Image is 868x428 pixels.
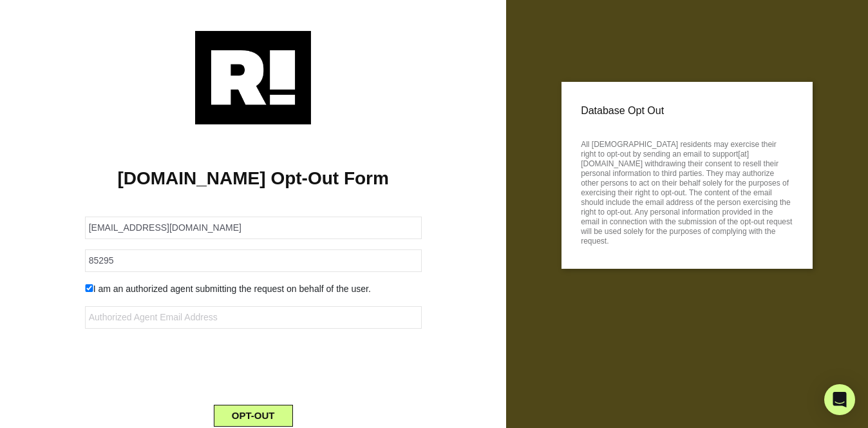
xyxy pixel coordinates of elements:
[19,168,487,190] h1: [DOMAIN_NAME] Opt-Out Form
[75,282,431,296] div: I am an authorized agent submitting the request on behalf of the user.
[581,101,793,121] p: Database Opt Out
[85,217,422,239] input: Email Address
[85,306,422,329] input: Authorized Agent Email Address
[214,405,293,427] button: OPT-OUT
[195,31,311,124] img: Retention.com
[824,384,855,415] div: Open Intercom Messenger
[85,249,422,272] input: Zipcode
[155,339,351,389] iframe: reCAPTCHA
[581,136,793,246] p: All [DEMOGRAPHIC_DATA] residents may exercise their right to opt-out by sending an email to suppo...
